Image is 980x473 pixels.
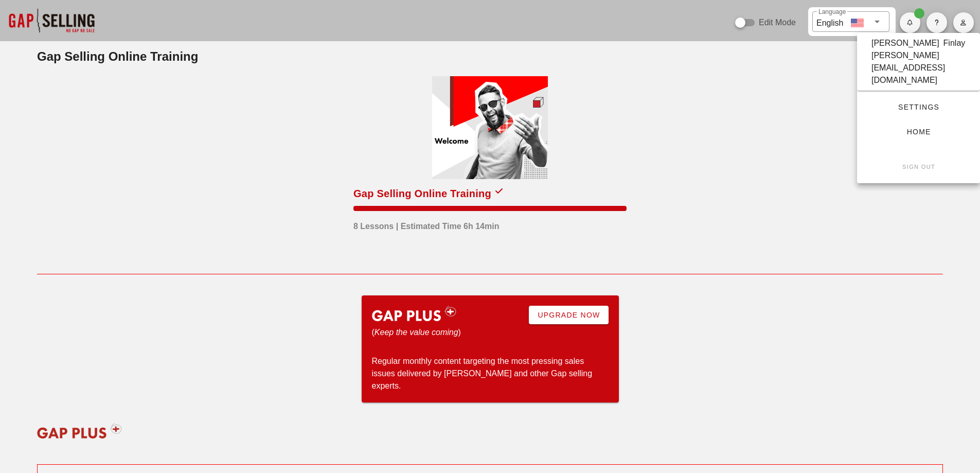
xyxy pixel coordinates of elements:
img: gap-plus-logo-red.svg [30,415,129,446]
small: Sign Out [902,164,935,170]
span: Badge [914,8,924,19]
div: ( ) [372,326,464,339]
div: v 4.0.25 [29,16,50,25]
div: Domain Overview [39,66,92,73]
img: tab_domain_overview_orange.svg [28,65,36,73]
a: Settings [865,98,972,116]
h2: Gap Selling Online Training [37,47,943,66]
img: tab_keywords_by_traffic_grey.svg [102,65,111,73]
a: Upgrade Now [529,306,608,324]
div: 8 Lessons | Estimated Time 6h 14min [353,215,499,233]
img: website_grey.svg [16,27,25,35]
span: Upgrade Now [537,311,600,319]
label: Edit Mode [759,17,796,28]
div: Finlay [943,37,966,49]
div: Regular monthly content targeting the most pressing sales issues delivered by [PERSON_NAME] and o... [372,355,609,392]
button: Sign Out [865,157,972,176]
span: Home [874,128,964,136]
label: Language [818,8,846,16]
div: [PERSON_NAME] [871,37,939,49]
a: Home [865,122,972,141]
div: English [816,14,843,29]
div: Domain: [DOMAIN_NAME] [27,27,113,35]
i: Keep the value coming [375,328,458,337]
div: Keywords by Traffic [114,66,173,73]
div: LanguageEnglish [812,11,889,32]
span: Settings [874,103,964,111]
div: Gap Selling Online Training [353,185,491,202]
img: gap-plus-logo.svg [365,298,464,329]
div: [PERSON_NAME][EMAIL_ADDRESS][DOMAIN_NAME] [871,49,966,86]
img: logo_orange.svg [16,16,25,25]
